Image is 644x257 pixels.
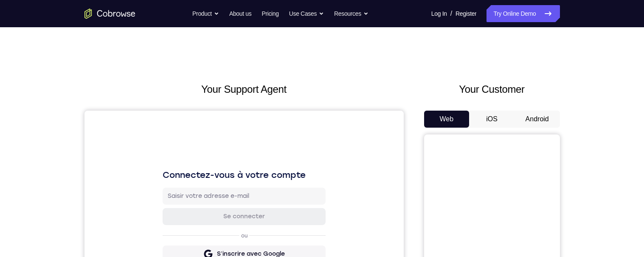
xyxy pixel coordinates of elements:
[424,82,560,97] h2: Your Customer
[450,9,452,19] span: /
[431,5,447,22] a: Log In
[78,176,241,193] button: S’inscrire avec Intercom
[84,82,404,97] h2: Your Support Agent
[78,155,241,172] button: S’inscrire avec [PERSON_NAME]
[118,200,214,209] div: S’inscrire avec [PERSON_NAME]
[334,5,368,22] button: Resources
[157,220,227,226] a: Créer un nouveau compte
[132,139,200,148] div: S’inscrire avec Google
[262,5,278,22] a: Pricing
[129,180,203,188] div: S’inscrire avec Intercom
[118,160,214,168] div: S’inscrire avec [PERSON_NAME]
[289,5,324,22] button: Use Cases
[424,111,470,128] button: Web
[155,122,165,128] p: ou
[84,9,135,19] a: Go to the home page
[469,111,515,128] button: iOS
[487,5,560,22] a: Try Online Demo
[78,135,241,152] button: S’inscrire avec Google
[229,5,251,22] a: About us
[456,5,476,22] a: Register
[78,196,241,213] button: S’inscrire avec [PERSON_NAME]
[78,220,241,227] p: Vous n’avez pas de compte ?
[515,111,560,128] button: Android
[192,5,219,22] button: Product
